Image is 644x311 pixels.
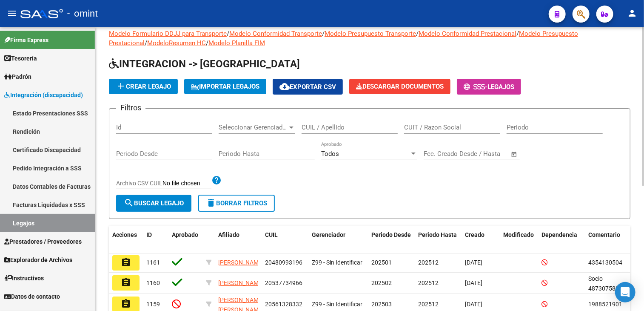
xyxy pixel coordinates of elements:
[116,83,171,90] span: Crear Legajo
[4,35,48,45] span: Firma Express
[112,231,137,238] span: Acciones
[349,79,450,94] button: Descargar Documentos
[262,226,308,254] datatable-header-cell: CUIL
[585,226,636,254] datatable-header-cell: Comentario
[418,231,457,238] span: Periodo Hasta
[124,198,134,208] mat-icon: search
[503,231,534,238] span: Modificado
[109,30,227,37] a: Modelo Formulario DDJJ para Transporte
[321,150,339,158] span: Todos
[208,39,265,47] a: Modelo Planilla FIM
[218,231,239,238] span: Afiliado
[457,79,521,95] button: -Legajos
[371,279,392,286] span: 202502
[146,231,152,238] span: ID
[168,226,202,254] datatable-header-cell: Aprobado
[588,259,622,266] span: 4354130504
[162,180,211,187] input: Archivo CSV CUIL
[4,72,31,81] span: Padrón
[7,8,17,18] mat-icon: menu
[4,255,72,265] span: Explorador de Archivos
[109,58,300,70] span: INTEGRACION -> [GEOGRAPHIC_DATA]
[541,231,577,238] span: Dependencia
[500,226,538,254] datatable-header-cell: Modificado
[211,175,222,185] mat-icon: help
[312,259,362,266] span: Z99 - Sin Identificar
[312,301,362,308] span: Z99 - Sin Identificar
[116,195,191,212] button: Buscar Legajo
[265,259,302,266] span: 20480993196
[143,226,168,254] datatable-header-cell: ID
[356,83,444,90] span: Descargar Documentos
[116,102,145,114] h3: Filtros
[465,231,484,238] span: Creado
[218,279,264,286] span: [PERSON_NAME]
[273,79,343,95] button: Exportar CSV
[368,226,415,254] datatable-header-cell: Periodo Desde
[308,226,368,254] datatable-header-cell: Gerenciador
[465,301,482,308] span: [DATE]
[588,275,622,292] span: Socio 4873075803
[215,226,262,254] datatable-header-cell: Afiliado
[146,259,160,266] span: 1161
[588,231,620,238] span: Comentario
[279,83,336,91] span: Exportar CSV
[265,279,302,286] span: 20537734966
[121,299,131,309] mat-icon: assignment
[219,124,288,131] span: Seleccionar Gerenciador
[465,279,482,286] span: [DATE]
[172,231,198,238] span: Aprobado
[415,226,462,254] datatable-header-cell: Periodo Hasta
[462,226,500,254] datatable-header-cell: Creado
[109,226,143,254] datatable-header-cell: Acciones
[279,81,290,92] mat-icon: cloud_download
[371,231,411,238] span: Periodo Desde
[418,301,439,308] span: 202512
[265,301,302,308] span: 20561328332
[121,277,131,288] mat-icon: assignment
[371,301,392,308] span: 202503
[191,83,259,90] span: IMPORTAR LEGAJOS
[510,150,519,159] button: Open calendar
[116,180,162,187] span: Archivo CSV CUIL
[627,8,637,18] mat-icon: person
[184,79,266,94] button: IMPORTAR LEGAJOS
[459,150,500,158] input: End date
[419,30,516,37] a: Modelo Conformidad Prestacional
[109,79,178,94] button: Crear Legajo
[588,301,622,308] span: 1988521901
[464,83,487,91] span: -
[325,30,416,37] a: Modelo Presupuesto Transporte
[146,279,160,286] span: 1160
[265,231,278,238] span: CUIL
[206,198,216,208] mat-icon: delete
[371,259,392,266] span: 202501
[124,199,184,207] span: Buscar Legajo
[218,259,264,266] span: [PERSON_NAME]
[67,4,98,23] span: - omint
[121,257,131,268] mat-icon: assignment
[465,259,482,266] span: [DATE]
[312,231,345,238] span: Gerenciador
[146,301,160,308] span: 1159
[4,237,82,246] span: Prestadores / Proveedores
[206,199,267,207] span: Borrar Filtros
[229,30,322,37] a: Modelo Conformidad Transporte
[4,274,44,283] span: Instructivos
[487,83,514,91] span: Legajos
[418,279,439,286] span: 202512
[4,90,83,100] span: Integración (discapacidad)
[4,292,60,301] span: Datos de contacto
[418,259,439,266] span: 202512
[198,195,275,212] button: Borrar Filtros
[4,54,37,63] span: Tesorería
[116,81,126,91] mat-icon: add
[424,150,451,158] input: Start date
[615,282,635,302] div: Open Intercom Messenger
[538,226,585,254] datatable-header-cell: Dependencia
[147,39,206,47] a: ModeloResumen HC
